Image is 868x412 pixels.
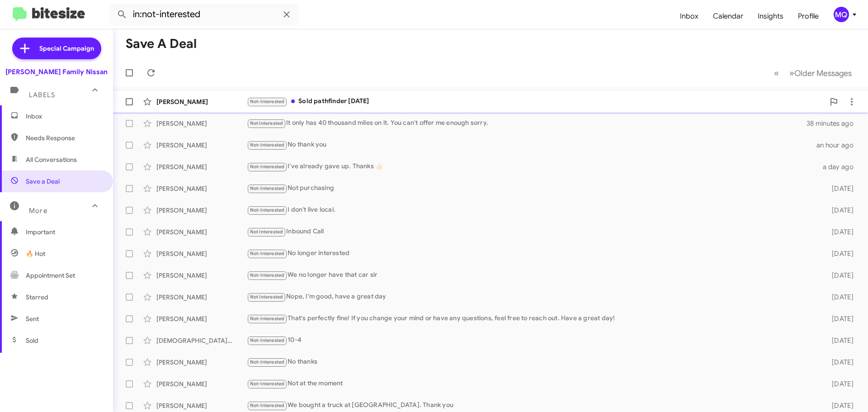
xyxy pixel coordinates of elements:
span: Not Interested [250,120,283,126]
div: [PERSON_NAME] [156,293,247,302]
div: [PERSON_NAME] Family Nissan [5,67,108,76]
div: [PERSON_NAME] [156,314,247,323]
span: Not-Interested [250,99,285,104]
span: Not-Interested [250,164,285,170]
a: Inbox [673,3,706,29]
div: [DEMOGRAPHIC_DATA][PERSON_NAME] [156,336,247,345]
span: Needs Response [26,133,103,142]
span: Not-Interested [250,272,285,278]
div: No thank you [247,140,816,150]
span: Labels [29,91,55,99]
div: [DATE] [817,206,861,215]
span: Not-Interested [250,403,285,408]
div: Sold pathfinder [DATE] [247,96,825,107]
div: [PERSON_NAME] [156,119,247,128]
span: Not-Interested [250,337,285,343]
span: Sent [26,314,39,323]
span: More [29,207,47,215]
button: Next [784,64,857,82]
span: Not-Interested [250,359,285,365]
span: Starred [26,293,48,302]
div: We bought a truck at [GEOGRAPHIC_DATA]. Thank you [247,400,817,411]
div: Not at the moment [247,379,817,389]
span: Sold [26,336,38,345]
button: MQ [826,7,858,22]
div: [PERSON_NAME] [156,162,247,171]
div: [PERSON_NAME] [156,249,247,258]
div: I've already gave up. Thanks 👍🏻 [247,161,817,172]
div: [DATE] [817,227,861,237]
div: an hour ago [816,141,861,150]
span: Not-Interested [250,316,285,322]
a: Special Campaign [12,38,101,59]
span: Inbox [26,112,103,121]
div: [PERSON_NAME] [156,141,247,150]
div: [DATE] [817,271,861,280]
nav: Page navigation example [769,64,857,82]
span: Special Campaign [39,44,94,53]
span: Save a Deal [26,177,60,186]
div: [DATE] [817,249,861,258]
div: [PERSON_NAME] [156,97,247,106]
span: Not-Interested [250,207,285,213]
div: That's perfectly fine! If you change your mind or have any questions, feel free to reach out. Hav... [247,313,817,324]
div: a day ago [817,162,861,171]
div: It only has 40 thousand miles on it. You can't offer me enough sorry. [247,118,807,128]
div: [PERSON_NAME] [156,184,247,193]
div: [DATE] [817,336,861,345]
div: [PERSON_NAME] [156,227,247,237]
input: Search [109,4,299,25]
div: 38 minutes ago [807,119,861,128]
div: [PERSON_NAME] [156,206,247,215]
span: « [774,67,779,79]
div: [DATE] [817,358,861,367]
span: Not-Interested [250,251,285,256]
div: [DATE] [817,184,861,193]
div: Not purchasing [247,183,817,194]
div: No thanks [247,357,817,367]
div: MQ [834,7,849,22]
div: No longer interested [247,248,817,259]
a: Calendar [706,3,750,29]
div: 10-4 [247,335,817,346]
div: [PERSON_NAME] [156,271,247,280]
div: [DATE] [817,379,861,388]
span: 🔥 Hot [26,249,45,258]
div: Nope, I'm good, have a great day [247,292,817,302]
span: Important [26,227,103,237]
span: Not-Interested [250,185,285,191]
span: Appointment Set [26,271,75,280]
span: All Conversations [26,155,77,164]
div: Inbound Call [247,227,817,237]
div: [DATE] [817,314,861,323]
h1: Save a Deal [126,37,197,51]
span: » [789,67,794,79]
a: Profile [791,3,826,29]
div: [DATE] [817,293,861,302]
div: We no longer have that car sir [247,270,817,280]
div: [DATE] [817,401,861,410]
div: [PERSON_NAME] [156,401,247,410]
span: Not Interested [250,294,283,300]
div: [PERSON_NAME] [156,379,247,388]
a: Insights [750,3,791,29]
button: Previous [769,64,784,82]
div: I don't live local. [247,205,817,215]
span: Not-Interested [250,381,285,387]
div: [PERSON_NAME] [156,358,247,367]
span: Not-Interested [250,142,285,148]
span: Not Interested [250,229,283,235]
span: Older Messages [794,68,852,78]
